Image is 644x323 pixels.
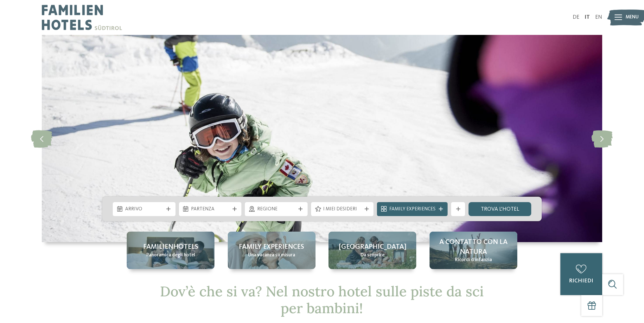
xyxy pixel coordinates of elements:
a: Hotel sulle piste da sci per bambini: divertimento senza confini [GEOGRAPHIC_DATA] Da scoprire [328,232,416,269]
span: [GEOGRAPHIC_DATA] [339,242,406,252]
span: Family Experiences [389,206,436,213]
span: Arrivo [125,206,163,213]
span: Da scoprire [360,252,385,259]
a: richiedi [560,253,602,295]
span: Menu [626,14,639,21]
span: Family experiences [239,242,304,252]
span: Panoramica degli hotel [146,252,195,259]
span: Ricordi d’infanzia [455,257,492,264]
a: Hotel sulle piste da sci per bambini: divertimento senza confini Familienhotels Panoramica degli ... [127,232,214,269]
span: richiedi [569,278,593,284]
a: DE [573,15,579,20]
a: IT [584,15,590,20]
span: Familienhotels [143,242,198,252]
img: Hotel sulle piste da sci per bambini: divertimento senza confini [42,35,602,242]
span: I miei desideri [323,206,361,213]
a: Hotel sulle piste da sci per bambini: divertimento senza confini A contatto con la natura Ricordi... [430,232,517,269]
span: Regione [257,206,296,213]
span: Partenza [191,206,229,213]
a: Hotel sulle piste da sci per bambini: divertimento senza confini Family experiences Una vacanza s... [228,232,316,269]
span: A contatto con la natura [437,237,510,257]
span: Dov’è che si va? Nel nostro hotel sulle piste da sci per bambini! [160,282,484,317]
a: trova l’hotel [469,202,531,216]
span: Una vacanza su misura [248,252,295,259]
a: EN [595,15,602,20]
